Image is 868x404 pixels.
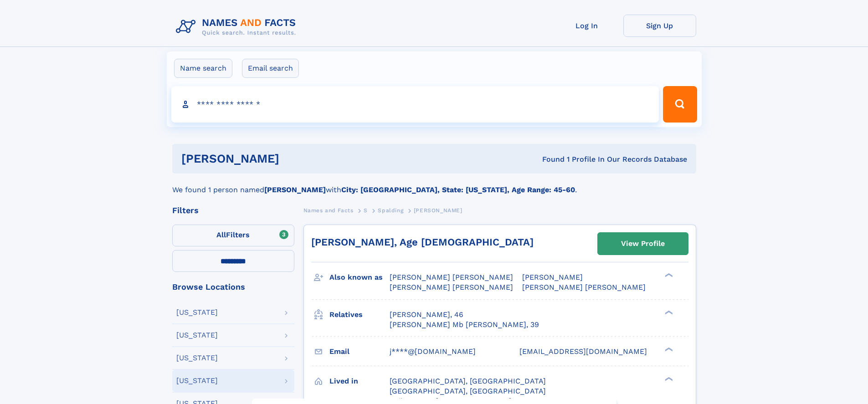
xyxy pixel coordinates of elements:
[176,332,218,339] div: [US_STATE]
[663,346,673,352] div: ❯
[329,344,390,359] h3: Email
[172,174,696,195] div: We found 1 person named with .
[216,230,226,239] span: All
[174,59,232,78] label: Name search
[390,377,546,385] span: [GEOGRAPHIC_DATA], [GEOGRAPHIC_DATA]
[364,205,368,216] a: S
[550,15,623,37] a: Log In
[390,273,513,281] span: [PERSON_NAME] [PERSON_NAME]
[390,310,463,320] a: [PERSON_NAME], 46
[663,272,673,278] div: ❯
[414,207,462,214] span: [PERSON_NAME]
[390,320,539,330] a: [PERSON_NAME] Mb [PERSON_NAME], 39
[522,283,646,291] span: [PERSON_NAME] [PERSON_NAME]
[663,309,673,315] div: ❯
[329,373,390,389] h3: Lived in
[364,207,368,214] span: S
[378,207,403,214] span: Spalding
[623,15,696,37] a: Sign Up
[341,185,575,194] b: City: [GEOGRAPHIC_DATA], State: [US_STATE], Age Range: 45-60
[172,283,294,291] div: Browse Locations
[663,86,697,123] button: Search Button
[663,376,673,382] div: ❯
[264,185,326,194] b: [PERSON_NAME]
[176,309,218,316] div: [US_STATE]
[522,273,583,281] span: [PERSON_NAME]
[390,387,546,395] span: [GEOGRAPHIC_DATA], [GEOGRAPHIC_DATA]
[172,225,294,246] label: Filters
[176,377,218,384] div: [US_STATE]
[329,270,390,285] h3: Also known as
[621,233,665,254] div: View Profile
[329,307,390,322] h3: Relatives
[411,154,687,164] div: Found 1 Profile In Our Records Database
[181,153,411,164] h1: [PERSON_NAME]
[176,354,218,362] div: [US_STATE]
[171,86,659,123] input: search input
[311,236,534,248] a: [PERSON_NAME], Age [DEMOGRAPHIC_DATA]
[303,205,354,216] a: Names and Facts
[172,15,303,39] img: Logo Names and Facts
[519,347,647,356] span: [EMAIL_ADDRESS][DOMAIN_NAME]
[242,59,299,78] label: Email search
[598,233,688,255] a: View Profile
[172,206,294,215] div: Filters
[390,283,513,291] span: [PERSON_NAME] [PERSON_NAME]
[378,205,403,216] a: Spalding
